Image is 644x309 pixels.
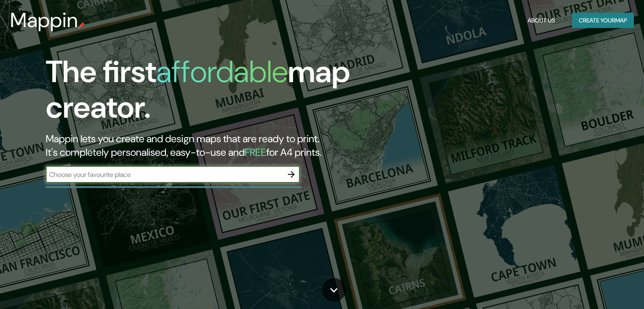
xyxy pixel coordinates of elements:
h2: Mappin lets you create and design maps that are ready to print. It's completely personalised, eas... [46,132,368,159]
h1: The first map creator. [46,54,368,132]
h1: affordable [156,52,288,91]
h5: FREE [245,146,266,159]
img: mappin-pin [78,22,85,29]
h3: Mappin [10,8,78,32]
button: Create yourmap [572,13,634,28]
input: Choose your favourite place [46,170,283,179]
button: About Us [524,13,558,28]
